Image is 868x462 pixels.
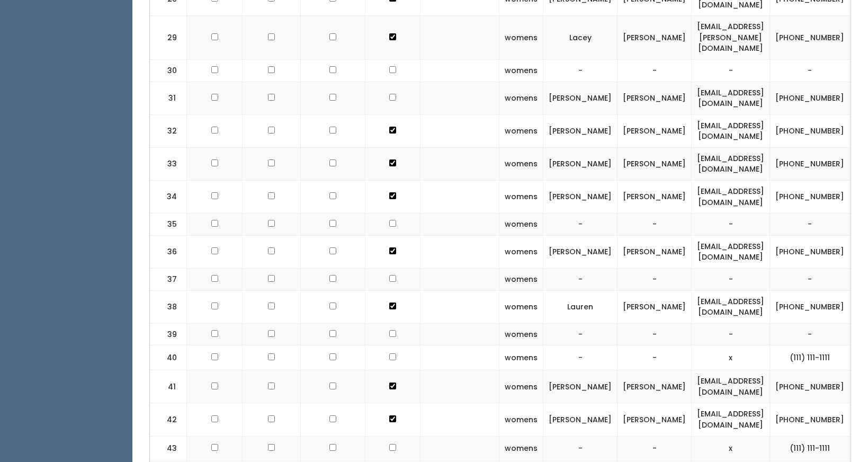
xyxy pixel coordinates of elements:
td: [PHONE_NUMBER] [770,147,850,180]
td: 31 [150,82,187,114]
td: womens [499,370,543,403]
td: [PHONE_NUMBER] [770,403,850,436]
td: womens [499,235,543,268]
td: 37 [150,268,187,290]
td: womens [499,16,543,60]
td: (111) 111-1111 [770,345,850,370]
td: womens [499,345,543,370]
td: [PERSON_NAME] [543,370,618,403]
td: x [692,345,770,370]
td: - [618,436,692,461]
td: - [618,60,692,82]
td: [EMAIL_ADDRESS][DOMAIN_NAME] [692,181,770,214]
td: - [692,268,770,290]
td: 33 [150,147,187,180]
td: - [770,60,850,82]
td: [EMAIL_ADDRESS][DOMAIN_NAME] [692,370,770,403]
td: womens [499,403,543,436]
td: - [618,323,692,345]
td: [PERSON_NAME] [618,290,692,323]
td: [EMAIL_ADDRESS][DOMAIN_NAME] [692,235,770,268]
td: 42 [150,403,187,436]
td: 30 [150,60,187,82]
td: [PERSON_NAME] [543,82,618,114]
td: - [770,268,850,290]
td: [PHONE_NUMBER] [770,235,850,268]
td: - [770,323,850,345]
td: 41 [150,370,187,403]
td: - [618,268,692,290]
td: - [543,345,618,370]
td: womens [499,436,543,461]
td: [EMAIL_ADDRESS][DOMAIN_NAME] [692,114,770,147]
td: womens [499,114,543,147]
td: womens [499,181,543,214]
td: [PERSON_NAME] [543,147,618,180]
td: [PERSON_NAME] [618,16,692,60]
td: x [692,436,770,461]
td: [PHONE_NUMBER] [770,114,850,147]
td: - [692,60,770,82]
td: [PERSON_NAME] [543,235,618,268]
td: - [618,345,692,370]
td: [PHONE_NUMBER] [770,181,850,214]
td: - [692,323,770,345]
td: womens [499,214,543,236]
td: [PHONE_NUMBER] [770,82,850,114]
td: Lacey [543,16,618,60]
td: [PERSON_NAME] [618,403,692,436]
td: womens [499,147,543,180]
td: [PHONE_NUMBER] [770,370,850,403]
td: [PERSON_NAME] [543,181,618,214]
td: [PERSON_NAME] [618,370,692,403]
td: - [543,214,618,236]
td: [EMAIL_ADDRESS][PERSON_NAME][DOMAIN_NAME] [692,16,770,60]
td: womens [499,323,543,345]
td: womens [499,60,543,82]
td: - [770,214,850,236]
td: [PERSON_NAME] [618,147,692,180]
td: womens [499,268,543,290]
td: - [543,60,618,82]
td: - [543,436,618,461]
td: [PERSON_NAME] [543,114,618,147]
td: (111) 111-1111 [770,436,850,461]
td: [PERSON_NAME] [543,403,618,436]
td: - [618,214,692,236]
td: 40 [150,345,187,370]
td: 39 [150,323,187,345]
td: [PHONE_NUMBER] [770,16,850,60]
td: [EMAIL_ADDRESS][DOMAIN_NAME] [692,147,770,180]
td: [EMAIL_ADDRESS][DOMAIN_NAME] [692,403,770,436]
td: [PERSON_NAME] [618,181,692,214]
td: - [543,323,618,345]
td: [EMAIL_ADDRESS][DOMAIN_NAME] [692,290,770,323]
td: 35 [150,214,187,236]
td: 43 [150,436,187,461]
td: [PERSON_NAME] [618,82,692,114]
td: [PERSON_NAME] [618,235,692,268]
td: 38 [150,290,187,323]
td: Lauren [543,290,618,323]
td: womens [499,290,543,323]
td: [EMAIL_ADDRESS][DOMAIN_NAME] [692,82,770,114]
td: 29 [150,16,187,60]
td: 32 [150,114,187,147]
td: - [692,214,770,236]
td: 36 [150,235,187,268]
td: - [543,268,618,290]
td: 34 [150,181,187,214]
td: womens [499,82,543,114]
td: [PERSON_NAME] [618,114,692,147]
td: [PHONE_NUMBER] [770,290,850,323]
